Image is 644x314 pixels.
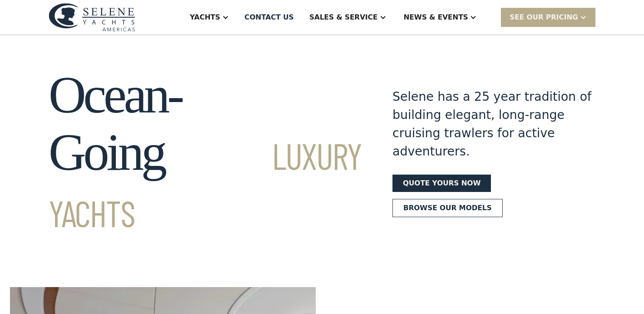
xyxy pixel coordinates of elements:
[245,12,294,23] div: Contact US
[392,88,592,161] div: Selene has a 25 year tradition of building elegant, long-range cruising trawlers for active adven...
[510,12,578,23] div: SEE Our Pricing
[49,3,135,31] img: logo
[190,12,220,23] div: Yachts
[501,8,595,26] div: SEE Our Pricing
[392,175,491,192] a: Quote yours now
[309,12,377,23] div: Sales & Service
[49,133,361,235] span: Luxury Yachts
[392,199,503,217] a: Browse our models
[49,66,361,238] h1: Ocean-Going
[404,12,468,23] div: News & EVENTS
